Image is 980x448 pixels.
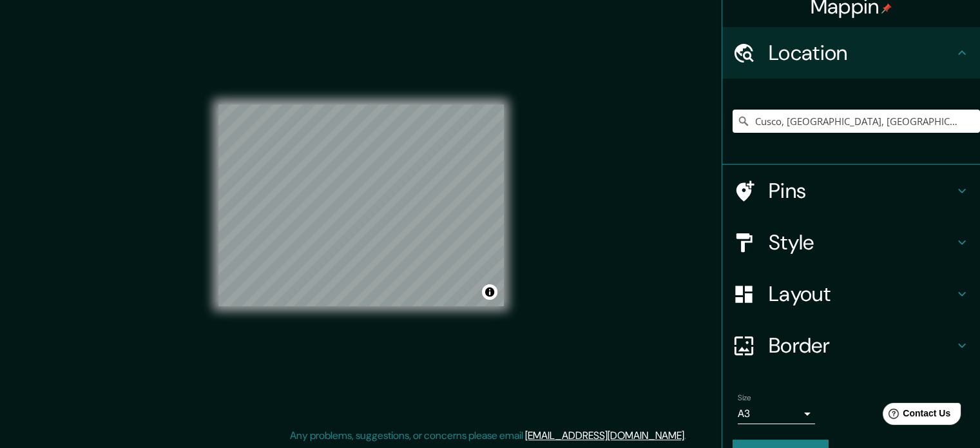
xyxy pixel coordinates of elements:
h4: Pins [769,178,954,204]
a: [EMAIL_ADDRESS][DOMAIN_NAME] [525,429,684,442]
div: Layout [722,268,980,320]
h4: Border [769,333,954,358]
h4: Location [769,40,954,66]
iframe: Help widget launcher [865,398,966,434]
img: pin-icon.png [881,3,892,14]
div: . [688,428,691,443]
button: Toggle attribution [482,284,497,300]
div: Style [722,217,980,268]
div: Pins [722,165,980,217]
div: Border [722,320,980,371]
div: A3 [738,404,815,424]
input: Pick your city or area [733,110,980,133]
div: . [686,428,688,443]
canvas: Map [218,104,504,306]
p: Any problems, suggestions, or concerns please email . [290,428,686,443]
h4: Layout [769,281,954,307]
label: Size [738,393,751,404]
div: Location [722,27,980,79]
h4: Style [769,229,954,255]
